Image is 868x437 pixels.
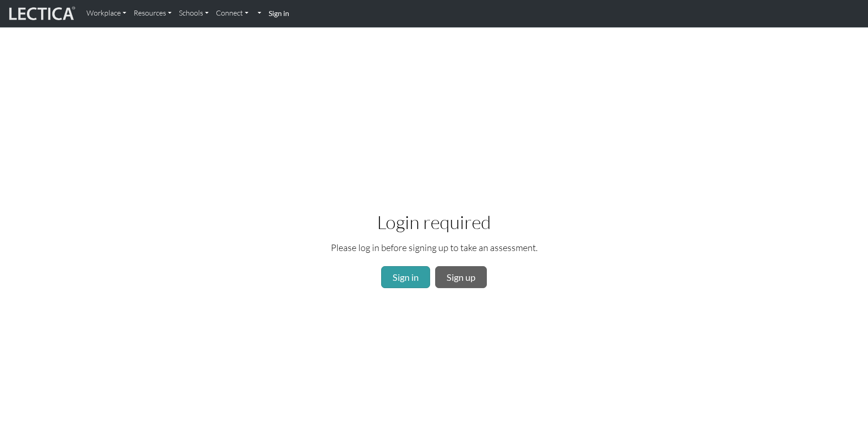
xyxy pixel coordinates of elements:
[331,240,538,255] p: Please log in before signing up to take an assessment.
[212,4,252,23] a: Connect
[269,9,289,17] strong: Sign in
[7,5,75,22] img: lecticalive
[331,211,538,233] h2: Login required
[175,4,212,23] a: Schools
[435,266,487,288] a: Sign up
[265,4,293,23] a: Sign in
[83,4,130,23] a: Workplace
[130,4,175,23] a: Resources
[381,266,430,288] a: Sign in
